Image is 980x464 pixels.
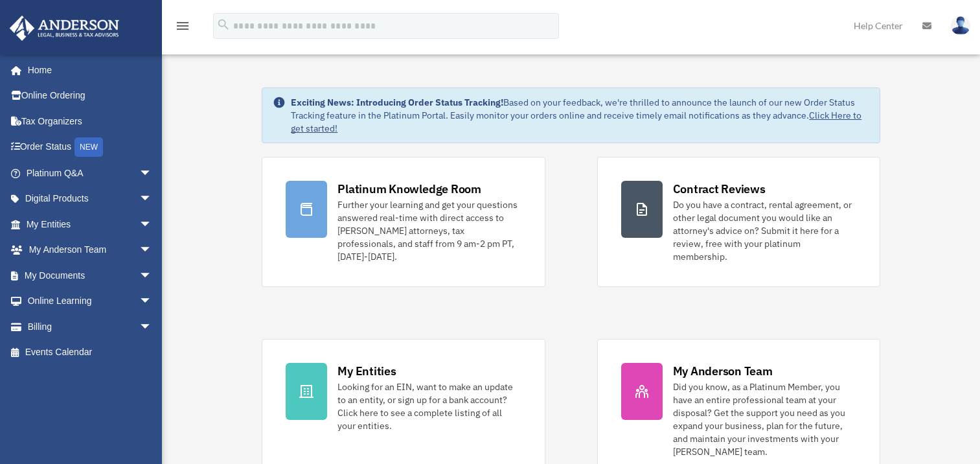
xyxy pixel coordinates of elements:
[951,16,970,35] img: User Pic
[175,18,190,34] i: menu
[291,96,869,135] div: Based on your feedback, we're thrilled to announce the launch of our new Order Status Tracking fe...
[139,262,165,289] span: arrow_drop_down
[216,17,231,32] i: search
[597,157,880,287] a: Contract Reviews Do you have a contract, rental agreement, or other legal document you would like...
[139,314,165,340] span: arrow_drop_down
[9,186,172,212] a: Digital Productsarrow_drop_down
[337,181,481,197] div: Platinum Knowledge Room
[9,134,172,161] a: Order StatusNEW
[262,157,545,287] a: Platinum Knowledge Room Further your learning and get your questions answered real-time with dire...
[9,211,172,237] a: My Entitiesarrow_drop_down
[673,198,856,263] div: Do you have a contract, rental agreement, or other legal document you would like an attorney's ad...
[337,380,521,432] div: Looking for an EIN, want to make an update to an entity, or sign up for a bank account? Click her...
[139,160,165,187] span: arrow_drop_down
[9,83,172,109] a: Online Ordering
[9,57,165,83] a: Home
[139,288,165,315] span: arrow_drop_down
[9,314,172,340] a: Billingarrow_drop_down
[673,380,856,458] div: Did you know, as a Platinum Member, you have an entire professional team at your disposal? Get th...
[9,237,172,263] a: My Anderson Teamarrow_drop_down
[291,97,503,108] strong: Exciting News: Introducing Order Status Tracking!
[9,340,172,365] a: Events Calendar
[175,23,190,34] a: menu
[9,288,172,314] a: Online Learningarrow_drop_down
[9,262,172,288] a: My Documentsarrow_drop_down
[673,181,766,197] div: Contract Reviews
[673,363,773,379] div: My Anderson Team
[139,237,165,264] span: arrow_drop_down
[6,16,123,41] img: Anderson Advisors Platinum Portal
[337,363,396,379] div: My Entities
[9,108,172,134] a: Tax Organizers
[337,198,521,263] div: Further your learning and get your questions answered real-time with direct access to [PERSON_NAM...
[291,110,861,134] a: Click Here to get started!
[9,160,172,186] a: Platinum Q&Aarrow_drop_down
[74,137,103,157] div: NEW
[139,186,165,213] span: arrow_drop_down
[139,211,165,238] span: arrow_drop_down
